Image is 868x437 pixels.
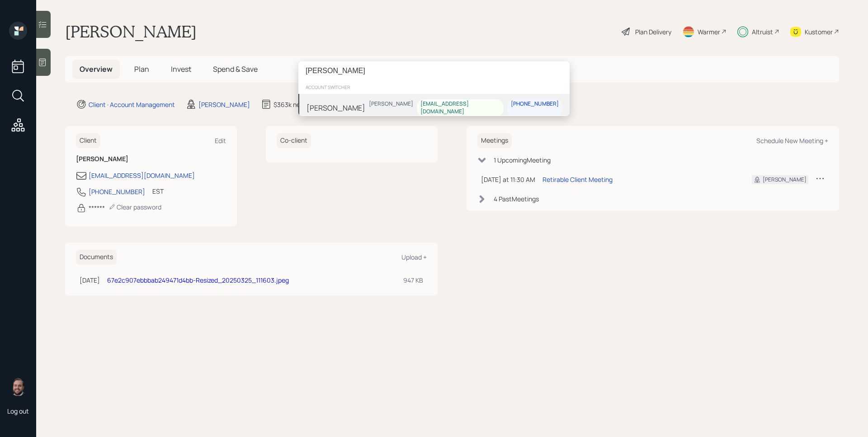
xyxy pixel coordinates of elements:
[511,100,559,108] div: [PHONE_NUMBER]
[307,102,365,113] div: [PERSON_NAME]
[298,80,570,94] div: account switcher
[369,100,413,108] div: [PERSON_NAME]
[420,100,500,116] div: [EMAIL_ADDRESS][DOMAIN_NAME]
[298,61,570,80] input: Type a command or search…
